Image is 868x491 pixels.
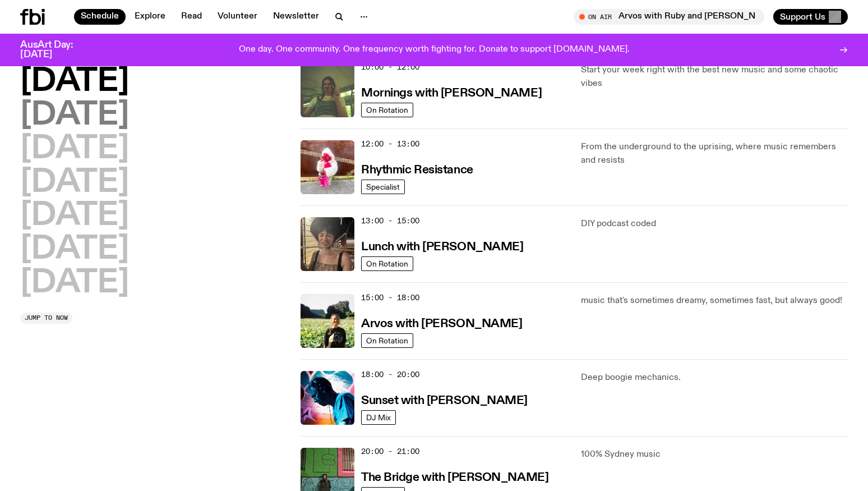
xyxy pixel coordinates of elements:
[361,369,419,380] span: 18:00 - 20:00
[20,134,129,165] button: [DATE]
[361,103,413,117] a: On Rotation
[361,318,522,330] h3: Arvos with [PERSON_NAME]
[361,241,523,253] h3: Lunch with [PERSON_NAME]
[239,45,630,55] p: One day. One community. One frequency worth fighting for. Donate to support [DOMAIN_NAME].
[361,292,419,303] span: 15:00 - 18:00
[74,9,126,25] a: Schedule
[361,333,413,348] a: On Rotation
[361,180,405,194] a: Specialist
[361,215,419,226] span: 13:00 - 15:00
[20,167,129,199] button: [DATE]
[20,200,129,232] button: [DATE]
[773,9,848,25] button: Support Us
[581,294,848,308] p: music that's sometimes dreamy, sometimes fast, but always good!
[361,239,523,253] a: Lunch with [PERSON_NAME]
[20,40,92,59] h3: AusArt Day: [DATE]
[361,62,419,72] span: 10:00 - 12:00
[361,393,528,407] a: Sunset with [PERSON_NAME]
[361,162,473,176] a: Rhythmic Resistance
[20,66,129,98] button: [DATE]
[780,12,825,22] span: Support Us
[581,371,848,384] p: Deep boogie mechanics.
[361,316,522,330] a: Arvos with [PERSON_NAME]
[581,140,848,167] p: From the underground to the uprising, where music remembers and resists
[581,217,848,231] p: DIY podcast coded
[301,63,354,117] img: Jim Kretschmer in a really cute outfit with cute braids, standing on a train holding up a peace s...
[361,139,419,149] span: 12:00 - 13:00
[361,85,542,99] a: Mornings with [PERSON_NAME]
[266,9,326,25] a: Newsletter
[301,140,354,194] img: Attu crouches on gravel in front of a brown wall. They are wearing a white fur coat with a hood, ...
[20,234,129,265] button: [DATE]
[366,336,408,345] span: On Rotation
[301,371,354,425] img: Simon Caldwell stands side on, looking downwards. He has headphones on. Behind him is a brightly ...
[361,470,548,484] a: The Bridge with [PERSON_NAME]
[20,100,129,131] button: [DATE]
[581,63,848,90] p: Start your week right with the best new music and some chaotic vibes
[20,268,129,299] button: [DATE]
[174,9,209,25] a: Read
[361,472,548,484] h3: The Bridge with [PERSON_NAME]
[301,294,354,348] img: Bri is smiling and wearing a black t-shirt. She is standing in front of a lush, green field. Ther...
[366,413,391,421] span: DJ Mix
[574,9,764,25] button: On AirArvos with Ruby and [PERSON_NAME]
[20,313,72,324] button: Jump to now
[581,448,848,461] p: 100% Sydney music
[25,315,68,321] span: Jump to now
[361,446,419,457] span: 20:00 - 21:00
[361,88,542,99] h3: Mornings with [PERSON_NAME]
[366,182,400,191] span: Specialist
[366,259,408,268] span: On Rotation
[361,395,528,407] h3: Sunset with [PERSON_NAME]
[361,410,396,425] a: DJ Mix
[128,9,172,25] a: Explore
[361,256,413,271] a: On Rotation
[361,164,473,176] h3: Rhythmic Resistance
[211,9,264,25] a: Volunteer
[366,105,408,114] span: On Rotation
